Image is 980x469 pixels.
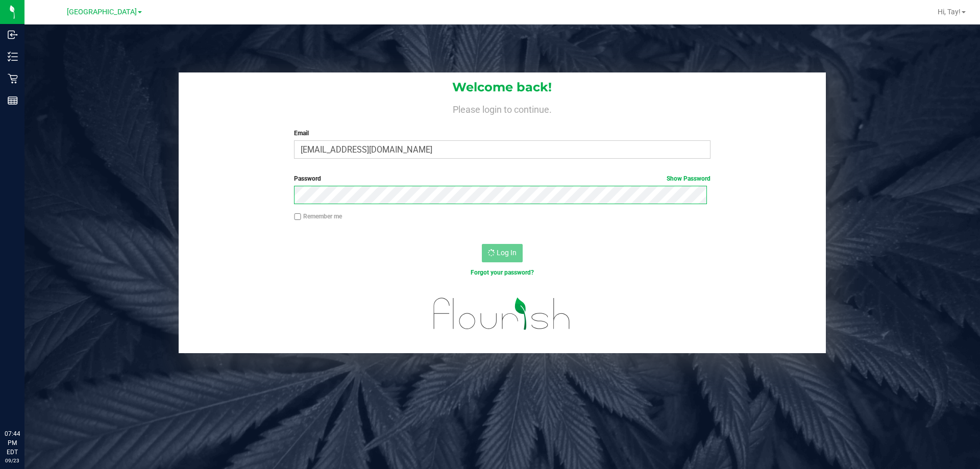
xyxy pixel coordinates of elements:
[482,244,523,262] button: Log In
[294,212,342,221] label: Remember me
[5,457,20,464] p: 09/23
[8,73,18,84] inline-svg: Retail
[8,95,18,106] inline-svg: Reports
[294,213,301,220] input: Remember me
[179,102,826,114] h4: Please login to continue.
[471,269,534,276] a: Forgot your password?
[667,175,710,182] a: Show Password
[67,8,137,16] span: [GEOGRAPHIC_DATA]
[938,8,961,16] span: Hi, Tay!
[421,288,583,340] img: flourish_logo.svg
[294,175,321,182] span: Password
[5,429,20,457] p: 07:44 PM EDT
[294,129,710,138] label: Email
[8,30,18,40] inline-svg: Inbound
[8,52,18,62] inline-svg: Inventory
[497,249,517,257] span: Log In
[179,81,826,94] h1: Welcome back!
